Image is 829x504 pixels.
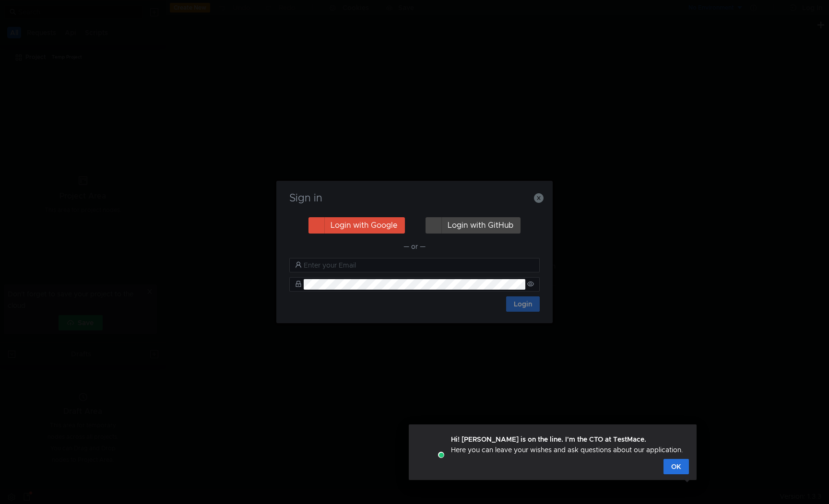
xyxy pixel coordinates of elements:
input: Enter your Email [304,260,534,270]
button: Login with Google [308,217,405,234]
h3: Sign in [288,192,541,204]
div: Here you can leave your wishes and ask questions about our application. [451,434,683,455]
button: OK [663,459,689,474]
strong: Hi! [PERSON_NAME] is on the line. I'm the CTO at TestMace. [451,435,646,444]
button: Login with GitHub [426,217,521,234]
div: — or — [289,241,540,252]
